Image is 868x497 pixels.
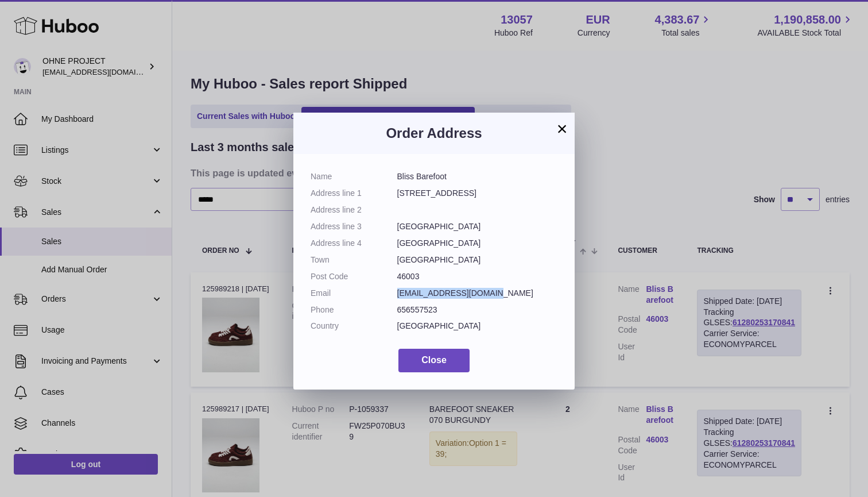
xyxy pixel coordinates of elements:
dt: Address line 4 [311,238,397,249]
dt: Post Code [311,271,397,282]
dd: [STREET_ADDRESS] [397,188,558,199]
dd: 46003 [397,271,558,282]
button: × [555,122,569,136]
dt: Country [311,321,397,332]
dt: Phone [311,305,397,315]
dt: Address line 3 [311,221,397,232]
dt: Email [311,288,397,299]
h3: Order Address [311,124,557,142]
dt: Address line 1 [311,188,397,199]
dd: [GEOGRAPHIC_DATA] [397,321,558,332]
button: Close [398,349,470,372]
dt: Address line 2 [311,205,397,215]
dd: [EMAIL_ADDRESS][DOMAIN_NAME] [397,288,558,299]
dd: [GEOGRAPHIC_DATA] [397,255,558,265]
dt: Town [311,255,397,265]
span: Close [421,355,447,365]
dd: [GEOGRAPHIC_DATA] [397,221,558,232]
dd: [GEOGRAPHIC_DATA] [397,238,558,249]
dd: 656557523 [397,305,558,315]
dt: Name [311,171,397,182]
dd: Bliss Barefoot [397,171,558,182]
